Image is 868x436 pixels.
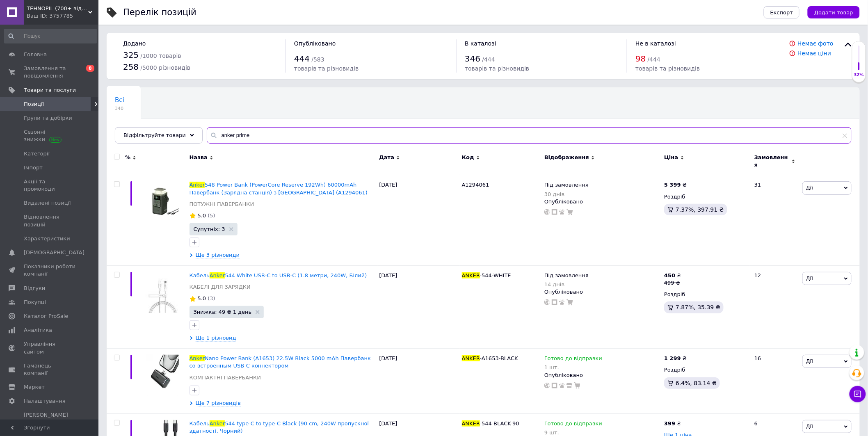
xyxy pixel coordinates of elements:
[194,226,225,232] span: Супутніх: 3
[24,313,68,320] span: Каталог ProSale
[544,281,589,288] div: 14 днів
[749,265,800,348] div: 12
[190,355,371,369] a: AnkerNano Power Bank (A1653) 22.5W Black 5000 mAh Павербанк со встроенным USB-C коннектором
[24,87,76,94] span: Товари та послуги
[664,355,681,361] b: 1 299
[194,309,252,315] span: Знижка: 49 ₴ 1 день
[770,9,793,16] span: Експорт
[210,420,225,427] span: Anker
[850,386,866,402] button: Чат з покупцем
[198,212,206,219] span: 5.0
[664,182,681,188] b: 5 399
[544,429,602,436] div: 9 шт.
[664,279,681,287] div: 499 ₴
[24,199,71,207] span: Видалені позиції
[806,185,813,191] span: Дії
[544,364,602,370] div: 1 шт.
[664,181,687,189] div: ₴
[142,272,183,313] img: Кабель Anker 544 White USB-C to USB-C (1.8 метра, 240W, Белый)
[27,5,88,12] span: TEHNOPIL (700+ відгуків - Відправка в день замовлення 7 днів на тиждень - Гарантія на товари)
[225,272,367,278] span: 544 White USB-C to USB-C (1.8 метри, 240W, Білий)
[462,355,480,361] span: ANKER
[190,283,251,291] a: КАБЕЛІ ДЛЯ ЗАРЯДКИ
[24,397,66,405] span: Налаштування
[544,198,660,205] div: Опубліковано
[377,175,460,266] div: [DATE]
[544,191,589,197] div: 30 днів
[190,374,261,381] a: КОМПАКТНІ ПАВЕРБАНКИ
[294,54,310,64] span: 444
[664,355,687,362] div: ₴
[196,399,241,407] span: Ще 7 різновидів
[123,8,196,17] div: Перелік позицій
[190,355,205,361] span: Anker
[544,272,589,281] span: Під замовлення
[377,349,460,414] div: [DATE]
[544,288,660,296] div: Опубліковано
[125,154,130,161] span: %
[808,6,860,18] button: Додати товар
[664,366,747,374] div: Роздріб
[115,96,124,104] span: Всі
[24,114,72,122] span: Групи та добірки
[208,212,215,219] span: (5)
[24,178,76,193] span: Акції та промокоди
[123,40,146,47] span: Додано
[806,275,813,281] span: Дії
[635,65,700,72] span: товарів та різновидів
[806,423,813,429] span: Дії
[24,164,43,171] span: Імпорт
[208,295,215,301] span: (3)
[749,349,800,414] div: 16
[27,12,98,20] div: Ваш ID: 3757785
[377,265,460,348] div: [DATE]
[190,182,368,195] span: 548 Power Bank (PowerCore Reserve 192Wh) 60000mAh Павербанк (Зарядна станція) з [GEOGRAPHIC_DATA]...
[210,272,225,278] span: Anker
[24,299,46,306] span: Покупці
[86,65,94,72] span: 8
[24,235,70,242] span: Характеристики
[24,411,76,434] span: [PERSON_NAME] та рахунки
[544,154,589,161] span: Відображення
[294,65,359,72] span: товарів та різновидів
[24,249,85,256] span: [DEMOGRAPHIC_DATA]
[24,65,76,80] span: Замовлення та повідомлення
[797,40,834,47] a: Немає фото
[24,51,47,58] span: Головна
[544,420,602,429] span: Готово до відправки
[196,251,240,259] span: Ще 3 різновиди
[123,50,139,60] span: 325
[480,420,519,427] span: -544-BLACK-90
[754,154,790,169] span: Замовлення
[664,420,681,427] div: ₴
[24,340,76,355] span: Управління сайтом
[676,206,724,213] span: 7.37%, 397.91 ₴
[198,295,206,301] span: 5.0
[190,154,208,161] span: Назва
[465,40,496,47] span: В каталозі
[207,127,852,144] input: Пошук по назві позиції, артикулу і пошуковим запитам
[635,54,646,64] span: 98
[146,181,179,222] img: Anker 548 Power Bank (PowerCore Reserve 192Wh) 60000mAh Павербанк (Зарядная станция) с фонарем (A...
[480,355,518,361] span: -A1653-BLACK
[852,72,866,78] div: 32%
[24,100,44,108] span: Позиції
[635,40,676,47] span: Не в каталозі
[190,420,369,434] span: 544 type-C to type-C Black (90 cm, 240W пропускної здатності, Чорний)
[664,291,747,298] div: Роздріб
[24,362,76,377] span: Гаманець компанії
[676,304,720,310] span: 7.87%, 35.39 ₴
[123,62,139,72] span: 258
[379,154,395,161] span: Дата
[462,182,489,188] span: A1294061
[190,182,368,195] a: Anker548 Power Bank (PowerCore Reserve 192Wh) 60000mAh Павербанк (Зарядна станція) з [GEOGRAPHIC_...
[544,182,589,190] span: Під замовлення
[462,154,474,161] span: Код
[190,272,210,278] span: Кабель
[648,56,660,63] span: / 444
[814,9,853,16] span: Додати товар
[24,383,45,391] span: Маркет
[24,150,50,158] span: Категорії
[24,213,76,228] span: Відновлення позицій
[196,334,236,342] span: Ще 1 різновид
